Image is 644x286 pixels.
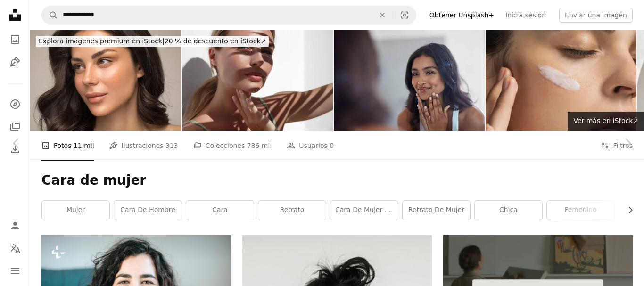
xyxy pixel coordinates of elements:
span: 0 [330,140,334,151]
a: Inicia sesión [500,8,552,23]
a: cara de mujer de cerca [330,201,398,220]
button: Enviar una imagen [559,8,633,23]
a: cara de hombre [114,201,182,220]
a: Ver más en iStock↗ [568,112,644,131]
a: cara [186,201,254,220]
a: Obtener Unsplash+ [424,8,500,23]
span: 786 mil [247,140,272,151]
span: 313 [165,140,178,151]
a: Explorar [6,95,25,114]
span: Ver más en iStock ↗ [573,117,638,124]
button: Búsqueda visual [393,6,416,24]
button: Buscar en Unsplash [42,6,58,24]
img: Mujer joven con la sombra de las hojas de palma en la pared blanca [182,30,333,131]
a: Fotos [6,30,25,49]
a: Retrato de mujer [403,201,470,220]
button: Filtros [601,131,633,161]
button: Menú [6,261,25,280]
span: Explora imágenes premium en iStock | [39,37,165,45]
a: Ilustraciones 313 [109,131,178,161]
img: Crema en el rostro. Cuidado de la sincén. Retrato de belleza. Mujer [486,30,636,131]
a: Ilustraciones [6,53,25,72]
button: Idioma [6,239,25,258]
a: mujer [42,201,109,220]
form: Encuentra imágenes en todo el sitio [41,6,416,25]
a: Siguiente [611,98,644,188]
a: Usuarios 0 [287,131,334,161]
img: Retrato de belleza de la joven [30,30,181,131]
a: femenino [547,201,614,220]
a: chica [475,201,542,220]
a: Explora imágenes premium en iStock|20 % de descuento en iStock↗ [30,30,274,53]
button: Borrar [372,6,393,24]
img: Tu rostro te mostrará un resplandor interior [334,30,485,131]
h1: Cara de mujer [41,172,633,189]
a: Iniciar sesión / Registrarse [6,216,25,235]
a: Colecciones 786 mil [193,131,272,161]
a: retrato [258,201,326,220]
button: desplazar lista a la derecha [622,201,633,220]
div: 20 % de descuento en iStock ↗ [36,36,269,47]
